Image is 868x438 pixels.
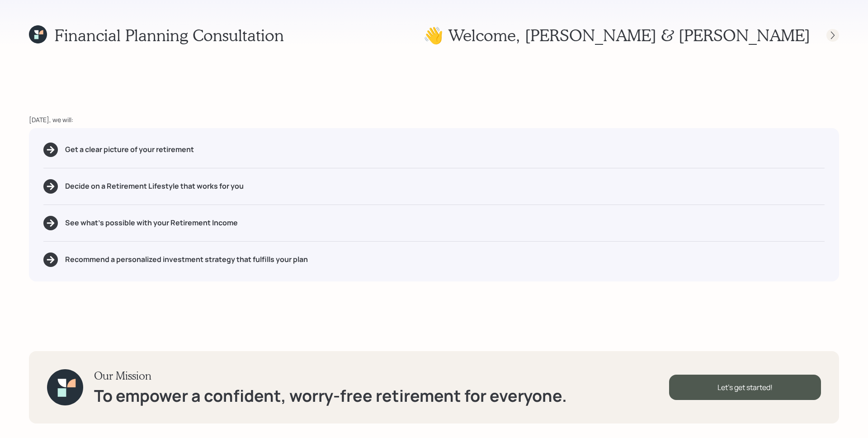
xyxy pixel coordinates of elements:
h5: Get a clear picture of your retirement [65,145,194,154]
div: [DATE], we will: [29,115,839,124]
h5: Recommend a personalized investment strategy that fulfills your plan [65,255,308,264]
h1: To empower a confident, worry-free retirement for everyone. [94,386,567,405]
h1: Financial Planning Consultation [54,25,284,45]
div: Let's get started! [669,375,821,400]
h1: 👋 Welcome , [PERSON_NAME] & [PERSON_NAME] [423,25,810,45]
h5: See what's possible with your Retirement Income [65,219,238,227]
h3: Our Mission [94,369,567,382]
h5: Decide on a Retirement Lifestyle that works for you [65,182,244,190]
